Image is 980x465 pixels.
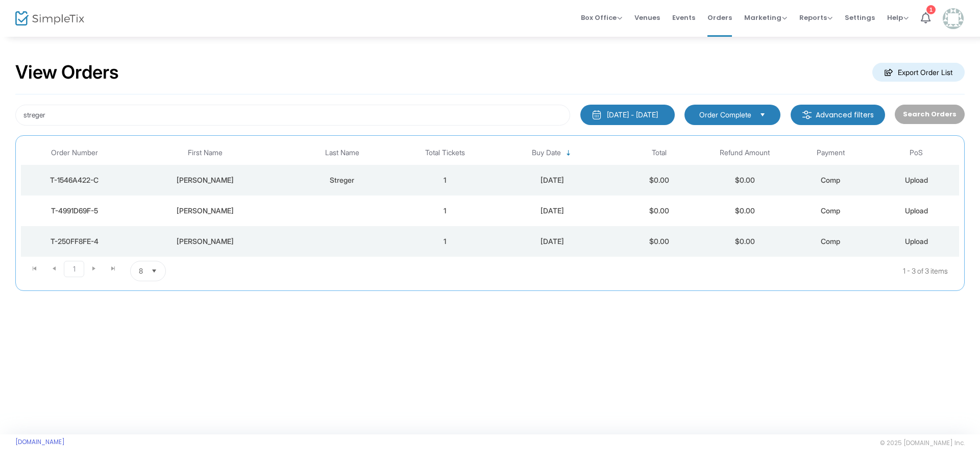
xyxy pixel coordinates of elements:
input: Search by name, email, phone, order number, ip address, or last 4 digits of card [15,105,570,126]
span: Upload [905,206,928,215]
m-button: Export Order List [872,63,965,82]
td: $0.00 [617,226,702,257]
span: Comp [821,237,840,246]
span: First Name [188,149,223,157]
span: Reports [799,13,832,22]
span: Buy Date [532,149,561,157]
button: Select [147,261,161,281]
span: © 2025 [DOMAIN_NAME] Inc. [880,439,965,447]
img: monthly [592,110,602,120]
span: Last Name [325,149,359,157]
div: 8/25/2025 [491,236,614,247]
div: LaWana Streger [131,206,280,216]
th: Total [617,141,702,165]
span: Settings [845,5,875,31]
div: T-4991D69F-5 [23,206,126,216]
td: 1 [402,226,488,257]
td: $0.00 [702,165,788,195]
h2: View Orders [15,61,119,84]
span: Sortable [565,149,573,157]
span: Venues [634,5,660,31]
td: $0.00 [617,195,702,226]
a: [DOMAIN_NAME] [15,438,65,446]
div: 8/25/2025 [491,206,614,216]
span: Page 1 [64,261,84,277]
div: Michael Streger [131,236,280,247]
div: Data table [21,141,959,257]
span: Comp [821,176,840,184]
span: Order Complete [699,110,751,120]
span: Orders [707,5,732,31]
td: $0.00 [702,195,788,226]
span: Order Number [51,149,98,157]
span: PoS [910,149,923,157]
kendo-pager-info: 1 - 3 of 3 items [267,261,948,281]
button: [DATE] - [DATE] [580,105,675,125]
span: Box Office [581,13,622,22]
td: 1 [402,195,488,226]
span: 8 [139,266,143,276]
span: Marketing [744,13,787,22]
div: Elaine [131,175,280,185]
th: Total Tickets [402,141,488,165]
div: T-250FF8FE-4 [23,236,126,247]
m-button: Advanced filters [791,105,885,125]
div: T-1546A422-C [23,175,126,185]
img: filter [802,110,812,120]
button: Select [755,109,770,120]
div: [DATE] - [DATE] [607,110,658,120]
div: 9/9/2025 [491,175,614,185]
td: 1 [402,165,488,195]
span: Events [672,5,695,31]
span: Comp [821,206,840,215]
span: Upload [905,237,928,246]
td: $0.00 [702,226,788,257]
th: Refund Amount [702,141,788,165]
div: Streger [285,175,400,185]
span: Payment [817,149,845,157]
div: 1 [926,5,936,14]
td: $0.00 [617,165,702,195]
span: Help [887,13,909,22]
span: Upload [905,176,928,184]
